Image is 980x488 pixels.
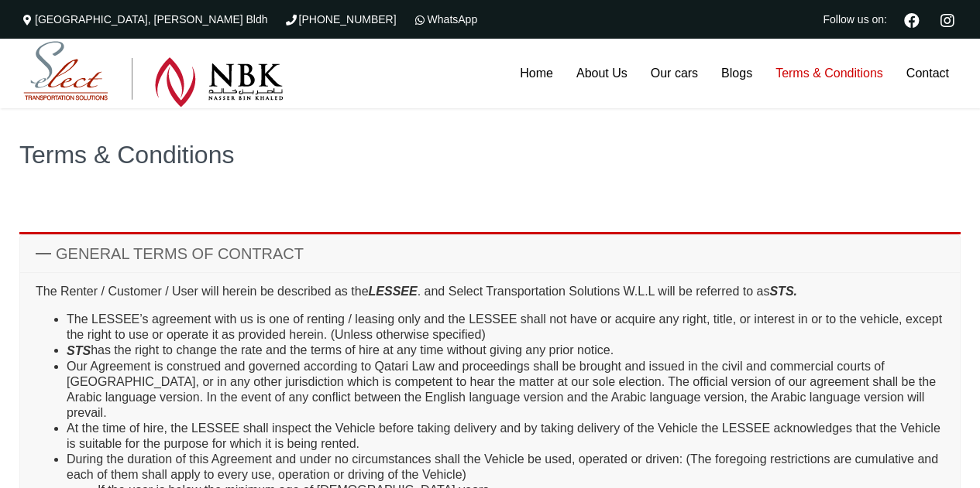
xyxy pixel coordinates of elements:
[639,39,710,108] a: Our cars
[284,13,397,26] a: [PHONE_NUMBER]
[412,13,478,26] a: WhatsApp
[67,359,944,421] li: Our Agreement is construed and governed according to Qatari Law and proceedings shall be brought ...
[898,11,926,28] a: Facebook
[710,39,764,108] a: Blogs
[20,235,960,272] a: GENERAL TERMS OF CONTRACT
[23,41,284,107] img: Select Rent a Car
[565,39,639,108] a: About Us
[769,285,797,298] em: STS.
[895,39,961,108] a: Contact
[67,312,944,343] li: The LESSEE’s agreement with us is one of renting / leasing only and the LESSEE shall not have or ...
[56,245,304,262] span: GENERAL TERMS OF CONTRACT
[36,284,944,299] p: The Renter / Customer / User will herein be described as the . and Select Transportation Solution...
[764,39,895,108] a: Terms & Conditions
[67,421,944,452] li: At the time of hire, the LESSEE shall inspect the Vehicle before taking delivery and by taking de...
[67,343,944,359] li: has the right to change the rate and the terms of hire at any time without giving any prior notice.
[19,142,961,167] h1: Terms & Conditions
[934,11,961,28] a: Instagram
[67,344,91,357] i: STS
[369,285,418,298] em: LESSEE
[508,39,565,108] a: Home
